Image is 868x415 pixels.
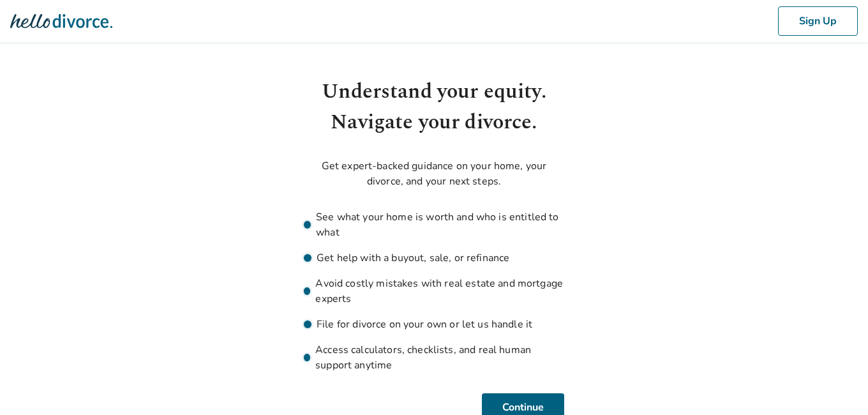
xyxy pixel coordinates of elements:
[304,276,564,306] li: Avoid costly mistakes with real estate and mortgage experts
[304,77,564,138] h1: Understand your equity. Navigate your divorce.
[778,6,858,36] button: Sign Up
[304,209,564,240] li: See what your home is worth and who is entitled to what
[304,158,564,189] p: Get expert-backed guidance on your home, your divorce, and your next steps.
[304,250,564,266] li: Get help with a buyout, sale, or refinance
[304,342,564,373] li: Access calculators, checklists, and real human support anytime
[10,8,112,34] img: Hello Divorce Logo
[304,317,564,332] li: File for divorce on your own or let us handle it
